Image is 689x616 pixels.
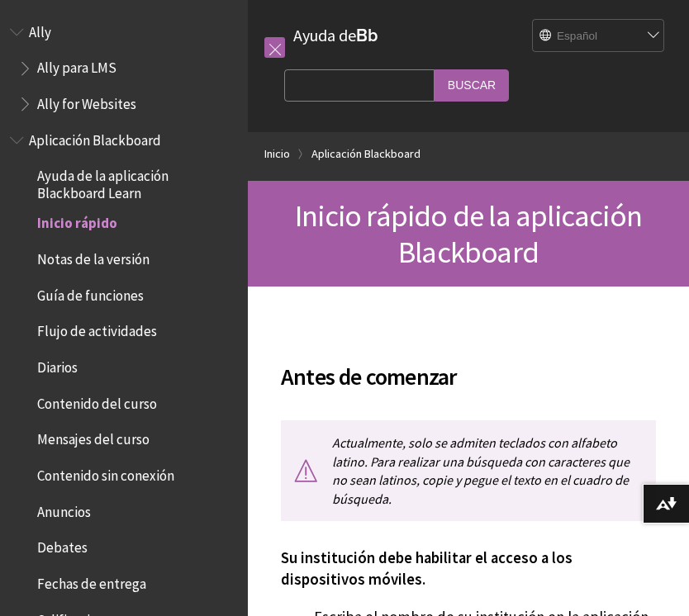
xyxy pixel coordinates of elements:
[29,18,51,40] span: Ally
[37,245,150,268] span: Notas de la versión
[37,426,150,448] span: Mensajes del curso
[435,69,509,102] input: Buscar
[37,54,116,77] span: Ally para LMS
[29,126,161,149] span: Aplicación Blackboard
[37,462,174,484] span: Contenido sin conexión
[264,144,290,164] a: Inicio
[37,570,146,592] span: Fechas de entrega
[10,18,238,118] nav: Book outline for Anthology Ally Help
[293,25,378,45] a: Ayuda deBb
[37,390,157,412] span: Contenido del curso
[37,498,91,520] span: Anuncios
[281,548,573,589] span: Su institución debe habilitar el acceso a los dispositivos móviles.
[281,420,656,521] p: Actualmente, solo se admiten teclados con alfabeto latino. Para realizar una búsqueda con caracte...
[37,163,236,201] span: Ayuda de la aplicación Blackboard Learn
[37,318,157,340] span: Flujo de actividades
[37,353,78,376] span: Diarios
[533,20,665,53] select: Site Language Selector
[37,210,117,232] span: Inicio rápido
[295,197,642,271] span: Inicio rápido de la aplicación Blackboard
[37,282,144,304] span: Guía de funciones
[37,90,136,112] span: Ally for Websites
[311,144,421,164] a: Aplicación Blackboard
[37,534,88,557] span: Debates
[281,339,656,394] h2: Antes de comenzar
[356,25,378,46] strong: Bb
